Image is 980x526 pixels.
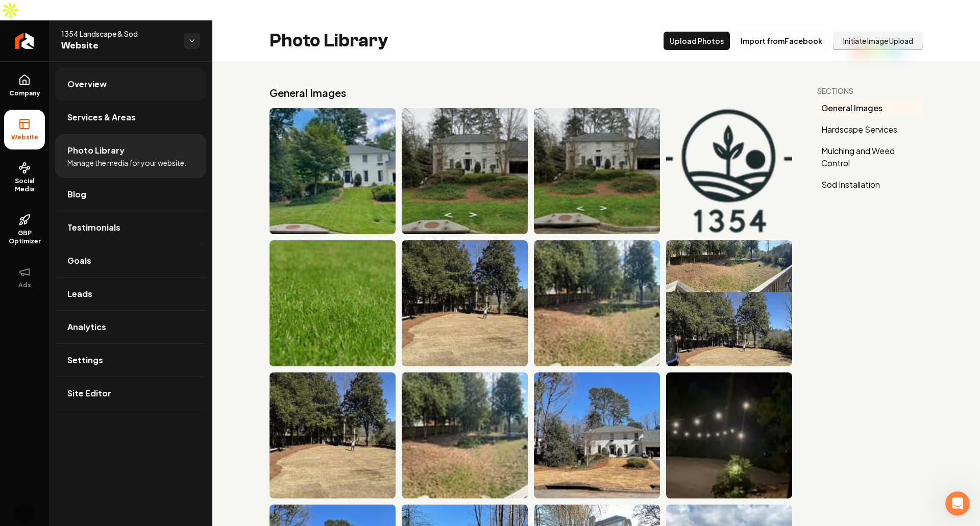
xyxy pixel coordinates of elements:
[833,32,923,50] button: Initiate Image Upload
[402,240,528,366] img: No alt text set for this photo
[55,68,206,101] a: Overview
[67,188,86,201] span: Blog
[136,420,162,441] span: disappointed reaction
[194,420,209,441] span: 😃
[55,278,206,310] a: Leads
[55,211,206,244] a: Testimonials
[67,354,103,366] span: Settings
[14,504,35,524] button: Open user button
[67,288,92,300] span: Leads
[4,258,45,297] button: Ads
[945,491,970,516] iframe: Intercom live chat
[55,311,206,343] a: Analytics
[817,177,923,193] button: Sod Installation
[67,221,120,234] span: Testimonials
[14,504,35,524] img: Sagar Soni
[135,454,216,462] a: Open in help center
[269,108,396,234] img: White two-story house surrounded by lush greenery and a well-maintained lawn.
[734,32,829,50] button: Import fromFacebook
[666,240,792,366] img: No alt text set for this photo
[534,372,660,498] img: No alt text set for this photo
[67,321,106,333] span: Analytics
[67,255,91,267] span: Goals
[402,108,528,234] img: Two-story house with manicured lawn, shrubs, and a car parked in the driveway.
[817,86,923,96] h3: Sections
[67,78,107,90] span: Overview
[61,39,176,53] span: Website
[817,143,923,171] button: Mulching and Weed Control
[817,100,923,116] button: General Images
[666,108,792,234] img: No alt text set for this photo
[534,240,660,366] img: No alt text set for this photo
[4,177,45,193] span: Social Media
[7,4,26,23] button: go back
[817,121,923,138] button: Hardscape Services
[55,178,206,211] a: Blog
[67,144,125,157] span: Photo Library
[14,281,35,289] span: Ads
[534,108,660,234] img: Two-story white house with green landscaping and a driveway, surrounded by trees.
[189,420,215,441] span: smiley reaction
[269,31,388,51] h2: Photo Library
[55,244,206,277] a: Goals
[5,89,44,97] span: Company
[141,420,156,441] span: 😞
[269,240,396,366] img: No alt text set for this photo
[4,66,45,106] a: Company
[402,372,528,498] img: No alt text set for this photo
[7,133,42,141] span: Website
[55,344,206,377] a: Settings
[12,410,339,421] div: Did this answer your question?
[4,229,45,245] span: GBP Optimizer
[269,86,792,100] h2: General Images
[67,111,136,123] span: Services & Areas
[67,158,186,168] span: Manage the media for your website.
[664,32,730,50] button: Upload Photos
[307,4,326,23] button: Collapse window
[4,206,45,254] a: GBP Optimizer
[55,377,206,410] a: Site Editor
[162,420,189,441] span: neutral face reaction
[15,33,34,49] img: Rebolt Logo
[4,154,45,202] a: Social Media
[67,387,111,399] span: Site Editor
[326,4,345,22] div: Close
[168,420,183,441] span: 😐
[269,372,396,498] img: No alt text set for this photo
[55,101,206,134] a: Services & Areas
[666,372,792,498] img: No alt text set for this photo
[61,29,176,39] span: 1354 Landscape & Sod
